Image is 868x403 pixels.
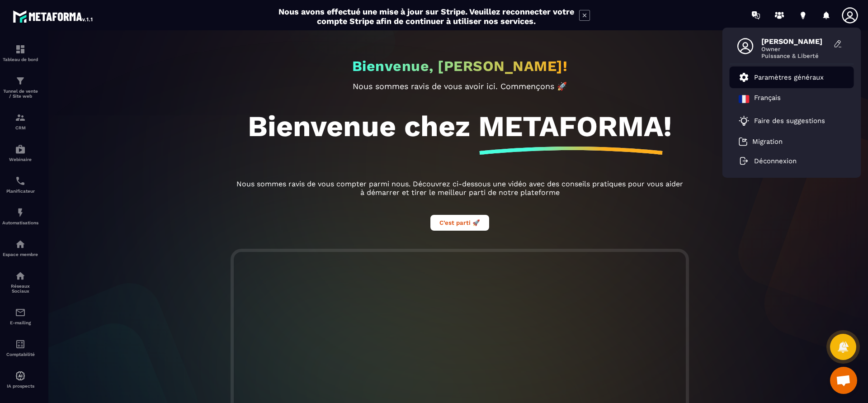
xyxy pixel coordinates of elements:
a: schedulerschedulerPlanificateur [2,169,38,200]
p: Automatisations [2,220,38,225]
p: Espace membre [2,252,38,257]
img: automations [15,370,26,381]
a: formationformationTableau de bord [2,37,38,69]
p: Nous sommes ravis de vous compter parmi nous. Découvrez ci-dessous une vidéo avec des conseils pr... [234,180,686,197]
p: Faire des suggestions [754,117,825,125]
p: Nous sommes ravis de vous avoir ici. Commençons 🚀 [234,81,686,91]
p: Tunnel de vente / Site web [2,89,38,99]
p: CRM [2,125,38,130]
a: social-networksocial-networkRéseaux Sociaux [2,264,38,300]
p: Planificateur [2,189,38,194]
img: automations [15,207,26,218]
h1: Bienvenue chez METAFORMA! [248,109,672,143]
p: Réseaux Sociaux [2,284,38,294]
p: Français [754,94,781,104]
img: email [15,307,26,318]
a: Paramètres généraux [739,72,824,83]
img: scheduler [15,175,26,186]
span: Puissance & Liberté [761,52,829,59]
img: automations [15,144,26,155]
span: Owner [761,46,829,52]
img: accountant [15,339,26,350]
img: formation [15,112,26,123]
p: Déconnexion [754,157,797,165]
h2: Bienvenue, [PERSON_NAME]! [352,57,568,75]
img: social-network [15,270,26,281]
a: Ouvrir le chat [830,367,857,394]
img: logo [13,8,94,24]
img: formation [15,44,26,55]
a: C’est parti 🚀 [430,218,489,227]
p: Tableau de bord [2,57,38,62]
p: Webinaire [2,157,38,162]
button: C’est parti 🚀 [430,215,489,231]
p: E-mailing [2,320,38,325]
p: Comptabilité [2,352,38,357]
a: Faire des suggestions [739,115,834,126]
a: formationformationTunnel de vente / Site web [2,69,38,105]
p: Migration [752,137,783,146]
h2: Nous avons effectué une mise à jour sur Stripe. Veuillez reconnecter votre compte Stripe afin de ... [278,7,575,26]
a: formationformationCRM [2,105,38,137]
img: automations [15,239,26,250]
a: emailemailE-mailing [2,300,38,332]
p: IA prospects [2,384,38,389]
a: accountantaccountantComptabilité [2,332,38,364]
a: automationsautomationsEspace membre [2,232,38,264]
a: Migration [739,137,783,146]
a: automationsautomationsWebinaire [2,137,38,169]
p: Paramètres généraux [754,73,824,81]
img: formation [15,76,26,86]
span: [PERSON_NAME] [761,37,829,46]
a: automationsautomationsAutomatisations [2,200,38,232]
